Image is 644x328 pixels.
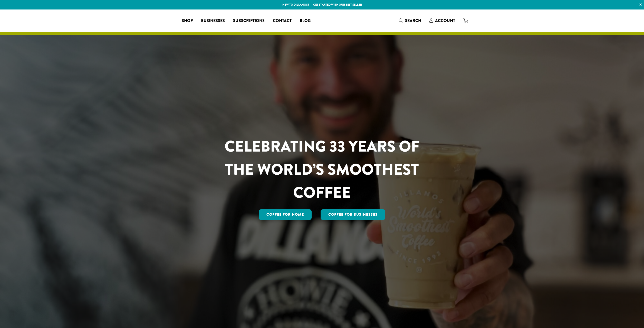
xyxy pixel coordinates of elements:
a: Coffee for Home [259,209,312,220]
a: Search [395,16,425,25]
span: Businesses [201,18,225,24]
span: Shop [182,18,193,24]
span: Search [405,18,421,24]
a: Shop [178,17,197,25]
span: Subscriptions [233,18,265,24]
span: Contact [273,18,292,24]
a: Coffee For Businesses [321,209,385,220]
span: Blog [300,18,311,24]
a: Get started with our best seller [313,3,362,7]
h1: CELEBRATING 33 YEARS OF THE WORLD’S SMOOTHEST COFFEE [209,135,435,204]
span: Account [435,18,455,24]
